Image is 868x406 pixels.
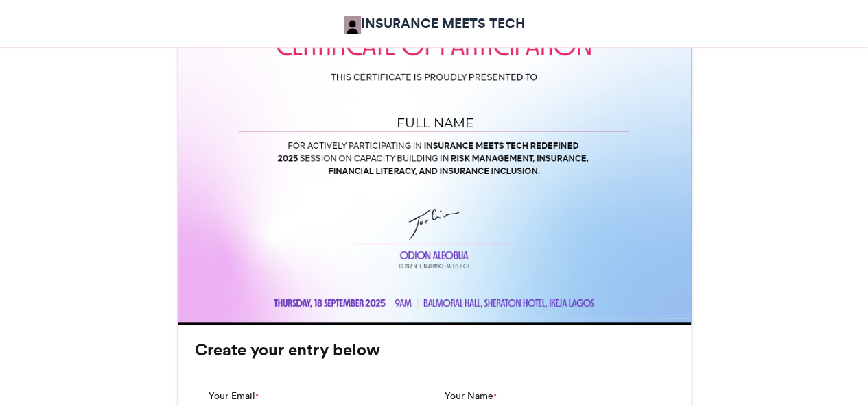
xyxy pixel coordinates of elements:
label: Your Name [445,389,497,403]
div: FULL NAME [233,114,637,131]
label: Your Email [209,389,259,403]
img: IMT Africa [344,16,361,34]
a: INSURANCE MEETS TECH [344,14,525,34]
h3: Create your entry below [195,342,674,358]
